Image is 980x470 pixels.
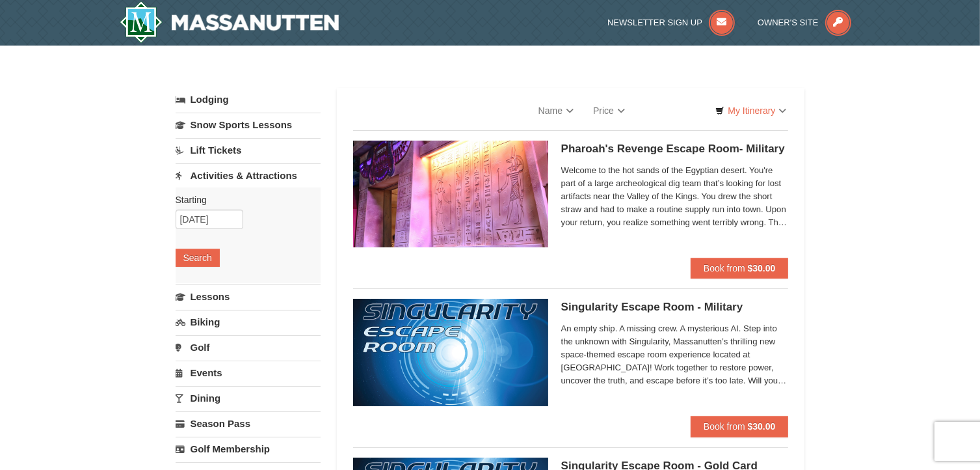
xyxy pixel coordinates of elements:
[176,138,321,162] a: Lift Tickets
[176,310,321,334] a: Biking
[176,163,321,187] a: Activities & Attractions
[176,113,321,137] a: Snow Sports Lessons
[176,193,311,206] label: Starting
[529,98,583,124] a: Name
[176,284,321,309] a: Lessons
[758,18,819,27] span: Owner's Site
[120,1,339,43] img: Massanutten Resort Logo
[353,141,548,247] img: 6619913-410-20a124c9.jpg
[583,98,635,124] a: Price
[758,18,851,27] a: Owner's Site
[607,18,702,27] span: Newsletter Sign Up
[353,299,548,406] img: 6619913-520-2f5f5301.jpg
[691,416,789,437] button: Book from $30.00
[176,437,321,461] a: Golf Membership
[176,335,321,359] a: Golf
[748,421,776,432] strong: $30.00
[176,361,321,385] a: Events
[691,258,789,279] button: Book from $30.00
[176,88,321,111] a: Lodging
[707,101,795,120] a: My Itinerary
[607,18,735,27] a: Newsletter Sign Up
[176,249,220,267] button: Search
[704,421,745,432] span: Book from
[561,164,789,229] span: Welcome to the hot sands of the Egyptian desert. You're part of a large archeological dig team th...
[120,1,339,43] a: Massanutten Resort
[176,411,321,435] a: Season Pass
[561,301,789,314] h5: Singularity Escape Room - Military
[748,263,776,273] strong: $30.00
[561,143,789,156] h5: Pharoah's Revenge Escape Room- Military
[561,322,789,387] span: An empty ship. A missing crew. A mysterious AI. Step into the unknown with Singularity, Massanutt...
[704,263,745,273] span: Book from
[176,386,321,410] a: Dining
